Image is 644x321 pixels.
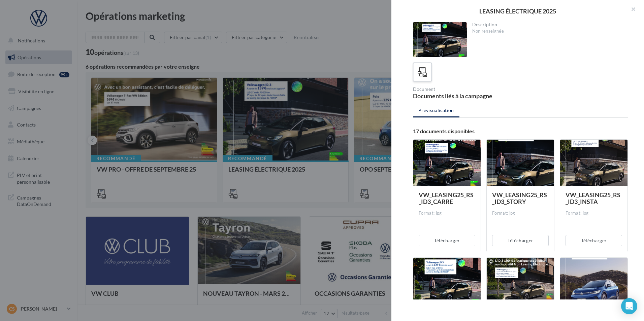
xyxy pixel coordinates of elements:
[566,191,620,205] span: VW_LEASING25_RS_ID3_INSTA
[472,28,623,34] div: Non renseignée
[413,129,628,134] div: 17 documents disponibles
[402,8,633,14] div: LEASING ÉLECTRIQUE 2025
[566,210,622,216] div: Format: jpg
[413,93,518,99] div: Documents liés à la campagne
[621,298,637,314] div: Open Intercom Messenger
[566,235,622,246] button: Télécharger
[472,22,623,27] div: Description
[419,210,475,216] div: Format: jpg
[492,191,547,205] span: VW_LEASING25_RS_ID3_STORY
[419,235,475,246] button: Télécharger
[419,191,474,205] span: VW_LEASING25_RS_ID3_CARRE
[492,235,549,246] button: Télécharger
[413,87,518,92] div: Document
[492,210,549,216] div: Format: jpg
